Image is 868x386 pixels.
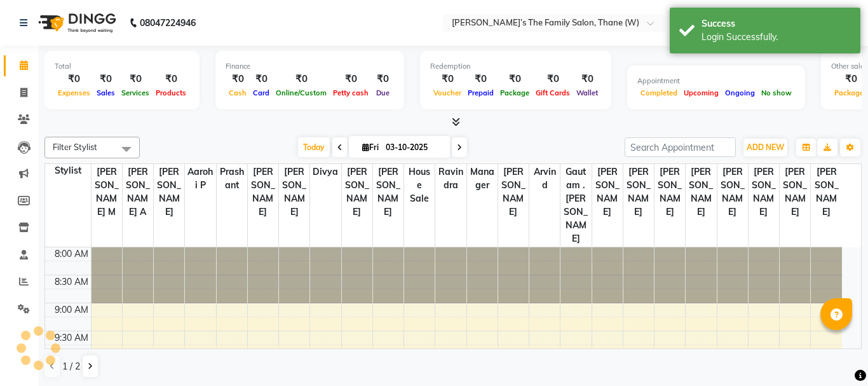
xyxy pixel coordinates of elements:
[93,88,118,97] span: Sales
[373,88,393,97] span: Due
[373,164,403,220] span: [PERSON_NAME]
[529,164,560,193] span: arvind
[625,137,736,157] input: Search Appointment
[93,72,118,86] div: ₹0
[573,72,601,86] div: ₹0
[52,275,91,289] div: 8:30 AM
[382,138,445,157] input: 2025-10-03
[435,164,466,193] span: Ravindra
[123,164,153,220] span: [PERSON_NAME] A
[623,164,654,220] span: [PERSON_NAME]
[465,72,497,86] div: ₹0
[497,88,532,97] span: Package
[226,61,394,72] div: Finance
[702,17,851,31] div: Success
[140,5,196,41] b: 08047224946
[372,72,394,86] div: ₹0
[573,88,601,97] span: Wallet
[747,142,784,152] span: ADD NEW
[52,247,91,261] div: 8:00 AM
[498,164,529,220] span: [PERSON_NAME]
[465,88,497,97] span: Prepaid
[497,72,532,86] div: ₹0
[32,5,119,41] img: logo
[217,164,247,193] span: Prashant
[780,164,810,220] span: [PERSON_NAME]
[749,164,779,220] span: [PERSON_NAME]
[811,164,842,220] span: [PERSON_NAME]
[560,164,591,247] span: gautam .[PERSON_NAME]
[342,164,372,220] span: [PERSON_NAME]
[681,88,722,97] span: Upcoming
[359,142,382,152] span: Fri
[467,164,498,193] span: Manager
[298,137,330,157] span: Today
[758,88,795,97] span: No show
[55,88,93,97] span: Expenses
[55,61,189,72] div: Total
[637,88,681,97] span: Completed
[248,164,278,220] span: [PERSON_NAME]
[55,72,93,86] div: ₹0
[532,88,573,97] span: Gift Cards
[702,31,851,44] div: Login Successfully.
[532,72,573,86] div: ₹0
[743,139,787,156] button: ADD NEW
[153,88,189,97] span: Products
[637,76,795,86] div: Appointment
[52,331,91,345] div: 9:30 AM
[250,72,273,86] div: ₹0
[686,164,716,220] span: [PERSON_NAME]
[430,72,465,86] div: ₹0
[279,164,309,220] span: [PERSON_NAME]
[250,88,273,97] span: Card
[118,72,153,86] div: ₹0
[62,360,80,373] span: 1 / 2
[273,88,330,97] span: Online/Custom
[330,72,372,86] div: ₹0
[404,164,435,207] span: House sale
[185,164,215,193] span: Aarohi P
[53,142,97,152] span: Filter Stylist
[52,303,91,317] div: 9:00 AM
[654,164,685,220] span: [PERSON_NAME]
[154,164,184,220] span: [PERSON_NAME]
[226,88,250,97] span: Cash
[722,88,758,97] span: Ongoing
[717,164,748,220] span: [PERSON_NAME]
[226,72,250,86] div: ₹0
[153,72,189,86] div: ₹0
[118,88,153,97] span: Services
[330,88,372,97] span: Petty cash
[92,164,122,220] span: [PERSON_NAME] M
[430,88,465,97] span: Voucher
[273,72,330,86] div: ₹0
[310,164,341,180] span: Divya
[592,164,623,220] span: [PERSON_NAME]
[430,61,601,72] div: Redemption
